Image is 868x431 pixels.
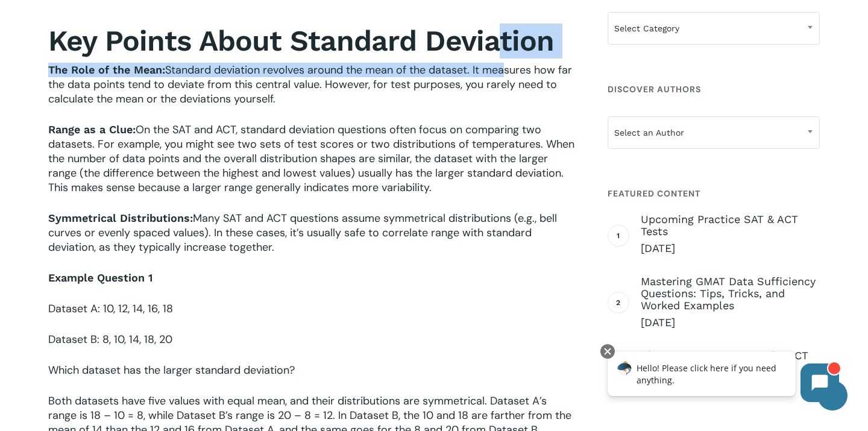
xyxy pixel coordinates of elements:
span: [DATE] [641,241,820,256]
span: Dataset B: 8, 10, 14, 18, 20 [48,332,172,347]
span: [DATE] [641,315,820,330]
span: Upcoming Practice SAT & ACT Tests [641,213,820,238]
span: On the SAT and ACT, standard deviation questions often focus on comparing two datasets. For examp... [48,122,574,195]
strong: The Role of the Mean: [48,63,165,76]
span: Standard deviation revolves around the mean of the dataset. It measures how far the data points t... [48,63,572,106]
b: Example Question 1 [48,271,153,284]
span: Which dataset has the larger standard deviation? [48,363,295,377]
span: Select Category [608,16,819,41]
h4: Featured Content [608,183,820,204]
span: Select an Author [608,116,820,149]
strong: Symmetrical Distributions: [48,212,193,224]
span: Select Category [608,12,820,45]
span: Select an Author [608,120,819,145]
strong: Range as a Clue: [48,123,136,136]
span: Mastering GMAT Data Sufficiency Questions: Tips, Tricks, and Worked Examples [641,275,820,312]
a: Upcoming Practice SAT & ACT Tests [DATE] [641,213,820,256]
b: Key Points About Standard Deviation [48,24,554,58]
span: Dataset A: 10, 12, 14, 16, 18 [48,301,173,316]
h4: Discover Authors [608,78,820,100]
span: Many SAT and ACT questions assume symmetrical distributions (e.g., bell curves or evenly spaced v... [48,211,557,254]
iframe: Chatbot [595,342,851,414]
a: Mastering GMAT Data Sufficiency Questions: Tips, Tricks, and Worked Examples [DATE] [641,275,820,330]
